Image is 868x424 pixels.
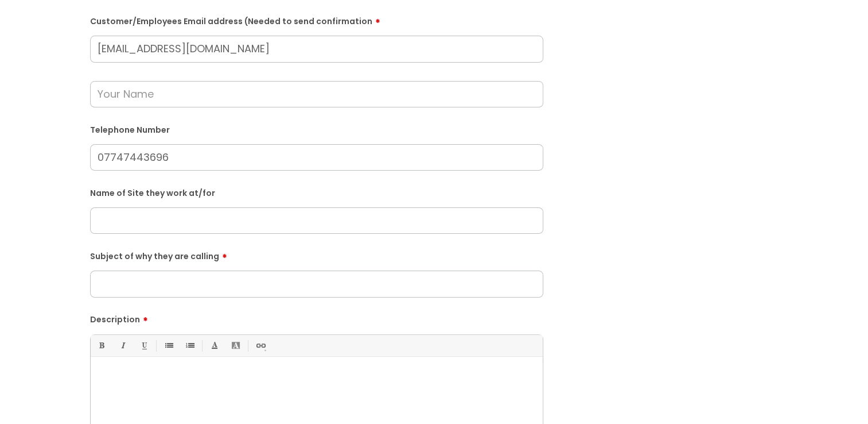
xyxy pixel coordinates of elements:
label: Telephone Number [90,123,543,135]
a: Font Color [207,338,221,353]
input: Your Name [90,81,543,107]
a: Link [253,338,267,353]
a: Bold (Ctrl-B) [94,338,108,353]
a: Underline(Ctrl-U) [137,338,151,353]
label: Customer/Employees Email address (Needed to send confirmation [90,13,543,26]
a: Back Color [228,338,243,353]
input: Email [90,36,543,62]
label: Description [90,311,543,325]
a: • Unordered List (Ctrl-Shift-7) [161,338,176,353]
label: Name of Site they work at/for [90,186,543,198]
a: Italic (Ctrl-I) [115,338,130,353]
label: Subject of why they are calling [90,248,543,261]
a: 1. Ordered List (Ctrl-Shift-8) [182,338,197,353]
